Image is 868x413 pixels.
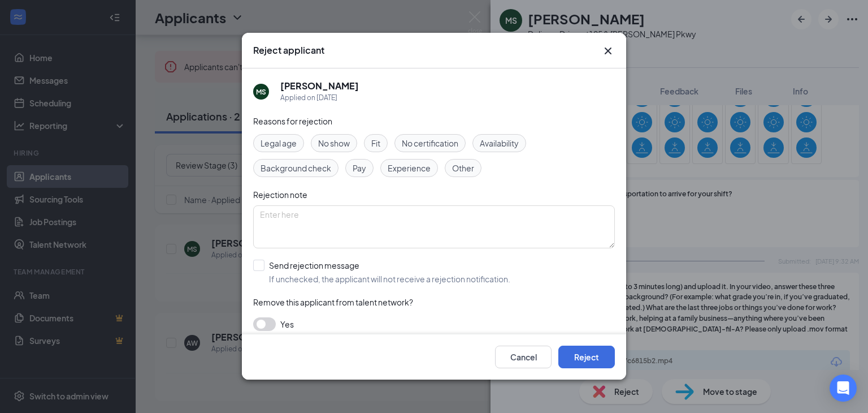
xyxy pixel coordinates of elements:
div: Applied on [DATE] [280,92,359,104]
span: Experience [388,162,431,174]
span: Reasons for rejection [253,116,332,126]
span: Other [452,162,474,174]
div: MS [256,87,266,97]
span: Remove this applicant from talent network? [253,297,413,307]
button: Reject [558,346,615,369]
span: Background check [261,162,331,174]
button: Cancel [495,346,552,369]
span: Availability [480,137,519,149]
svg: Cross [601,44,615,58]
div: Open Intercom Messenger [830,375,857,402]
span: Legal age [261,137,297,149]
span: No show [318,137,350,149]
span: Rejection note [253,190,307,200]
span: Pay [353,162,366,174]
h5: [PERSON_NAME] [280,80,359,92]
span: No certification [402,137,458,149]
span: Yes [280,317,294,331]
button: Close [601,44,615,58]
h3: Reject applicant [253,44,324,57]
span: Fit [371,137,380,149]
